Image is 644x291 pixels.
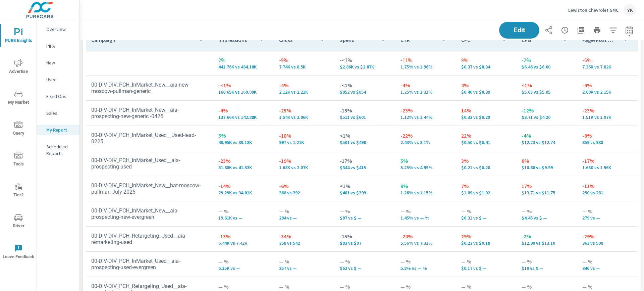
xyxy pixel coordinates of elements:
p: -23% [582,106,632,114]
p: 1.75% vs 1.96% [400,64,450,69]
p: — % [279,283,329,291]
p: 250 vs 281 [582,190,632,195]
p: 2.43% vs 3.1% [400,140,450,145]
p: -4% [522,132,572,140]
p: -<1% [340,56,390,64]
p: 7,363 vs 7,815 [582,64,632,69]
p: -9% [279,56,329,64]
p: 1.25% vs 1.31% [400,89,450,95]
p: -13% [218,232,268,240]
p: 168,653 vs 169,091 [218,89,268,95]
p: $0.40 vs $0.39 [461,89,511,95]
p: $3.71 vs $4.20 [522,114,572,120]
p: $13.71 vs $11.75 [522,190,572,195]
p: — % [522,283,572,291]
p: $0.23 vs $0.18 [461,240,511,246]
p: 40,953 vs 39,131 [218,140,268,145]
div: New [37,58,79,68]
p: — % [340,283,390,291]
p: -8% [582,132,632,140]
p: $501 vs $498 [340,140,390,145]
button: Share Report [542,23,555,37]
p: -2% [522,232,572,240]
p: $83 vs $97 [340,240,390,246]
p: -34% [279,232,329,240]
div: PIPA [37,41,79,51]
span: Tier2 [2,183,35,199]
p: 3% [461,157,511,165]
p: 368 vs 392 [279,190,329,195]
p: — % [218,257,268,265]
div: Used [37,75,79,85]
p: -23% [218,157,268,165]
p: $12.90 vs $13.10 [522,240,572,246]
p: -17% [340,157,390,165]
span: Driver [2,213,35,230]
span: My Market [2,90,35,106]
p: 9% [400,182,450,190]
td: 00-DIV-DIV_PCH_InMarket_Used__aia-prospecting-used [86,152,213,175]
p: 8% [522,157,572,165]
p: -24% [400,232,450,240]
td: 00-DIV-DIV_PCH_InMarket_New__aia-new-moscow-pullman-generic [86,76,213,100]
p: 14% [461,106,511,114]
p: — % [400,207,450,215]
p: 19,607 vs — [218,215,268,221]
p: 5.25% vs 4.99% [400,165,450,170]
p: — % [461,257,511,265]
p: 5.56% vs 7.31% [400,240,450,246]
p: — % [279,257,329,265]
p: — % [582,283,632,291]
p: — % [461,283,511,291]
p: -4% [582,81,632,89]
p: My Report [46,127,74,133]
p: $62 vs $ — [340,265,390,271]
span: Advertise [2,59,35,76]
p: -12% [522,106,572,114]
p: Scheduled Reports [46,143,74,157]
p: 7,740 vs 8,500 [279,64,329,69]
p: 2% [218,56,268,64]
p: $12.23 vs $12.74 [522,140,572,145]
p: -4% [218,106,268,114]
p: — % [400,283,450,291]
p: 1.26% vs 1.15% [400,190,450,195]
p: -18% [279,132,329,140]
p: $0.37 vs $0.34 [461,64,511,69]
button: Print Report [590,23,604,37]
div: YK [624,4,636,16]
p: — % [522,257,572,265]
p: 5.8% vs — % [400,265,450,271]
p: — % [218,207,268,215]
button: Apply Filters [606,23,620,37]
p: Sales [46,110,74,116]
p: $0.21 vs $0.20 [461,165,511,170]
p: 2,115 vs 2,214 [279,89,329,95]
p: -25% [279,106,329,114]
p: -6% [582,56,632,64]
p: 346 vs — [582,265,632,271]
p: — % [340,257,390,265]
p: 441,762 vs 434,176 [218,64,268,69]
p: $10.80 vs $9.99 [522,165,572,170]
p: -15% [340,232,390,240]
p: 1.45% vs — % [400,215,450,221]
div: Fixed Ops [37,91,79,101]
p: $4.45 vs $ — [522,215,572,221]
p: — % [400,257,450,265]
p: 5% [400,157,450,165]
div: Sales [37,108,79,118]
p: <1% [340,182,390,190]
p: -11% [400,56,450,64]
p: $87 vs $ — [340,215,390,221]
p: $1.09 vs $1.02 [461,190,511,195]
button: Edit [499,22,539,39]
p: Overview [46,26,74,33]
p: 29% [461,232,511,240]
p: — % [461,207,511,215]
p: 363 vs 508 [582,240,632,246]
p: 284 vs — [279,215,329,221]
button: Select Date Range [623,23,636,37]
p: $10 vs $ — [522,265,572,271]
p: 22% [461,132,511,140]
